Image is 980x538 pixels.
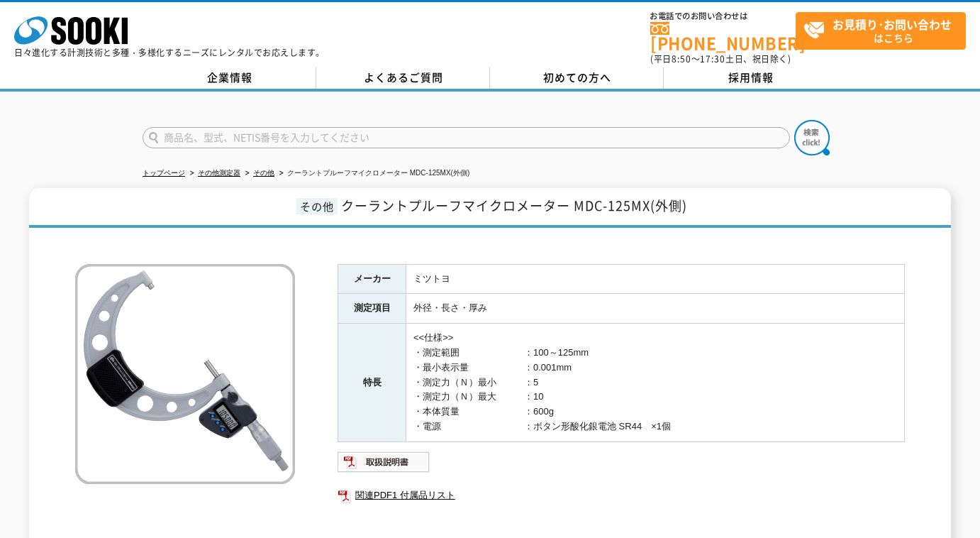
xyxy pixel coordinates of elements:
a: 初めての方へ [490,67,664,89]
td: 外径・長さ・厚み [406,294,905,324]
span: 初めての方へ [543,70,611,85]
span: クーラントプルーフマイクロメーター MDC-125MX(外側) [341,196,687,215]
img: クーラントプルーフマイクロメーター MDC-125MX(外側) [75,264,295,484]
a: 企業情報 [143,67,316,89]
img: btn_search.png [794,120,830,155]
a: 取扱説明書 [338,460,430,471]
th: メーカー [338,264,406,294]
a: その他 [253,169,274,177]
a: その他測定器 [198,169,240,177]
span: (平日 ～ 土日、祝日除く) [650,53,791,65]
span: はこちら [803,13,965,48]
span: その他 [296,198,338,214]
span: 17:30 [700,53,725,65]
td: <<仕様>> ・測定範囲 ：100～125mm ・最小表示量 ：0.001mm ・測定力（Ｎ）最小 ：5 ・測定力（Ｎ）最大 ：10 ・本体質量 ：600g ・電源 ：ボタン形酸化銀電池 SR4... [406,324,905,442]
a: トップページ [143,169,185,177]
li: クーラントプルーフマイクロメーター MDC-125MX(外側) [277,166,469,181]
th: 測定項目 [338,294,406,324]
span: お電話でのお問い合わせは [650,12,796,21]
a: 関連PDF1 付属品リスト [338,486,905,505]
input: 商品名、型式、NETIS番号を入力してください [143,127,790,148]
td: ミツトヨ [406,264,905,294]
p: 日々進化する計測技術と多種・多様化するニーズにレンタルでお応えします。 [14,48,325,57]
a: よくあるご質問 [316,67,490,89]
a: 採用情報 [664,67,837,89]
a: [PHONE_NUMBER] [650,22,796,51]
span: 8:50 [672,53,691,65]
img: 取扱説明書 [338,451,430,473]
a: お見積り･お問い合わせはこちら [796,12,966,50]
th: 特長 [338,324,406,442]
strong: お見積り･お問い合わせ [833,16,952,33]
